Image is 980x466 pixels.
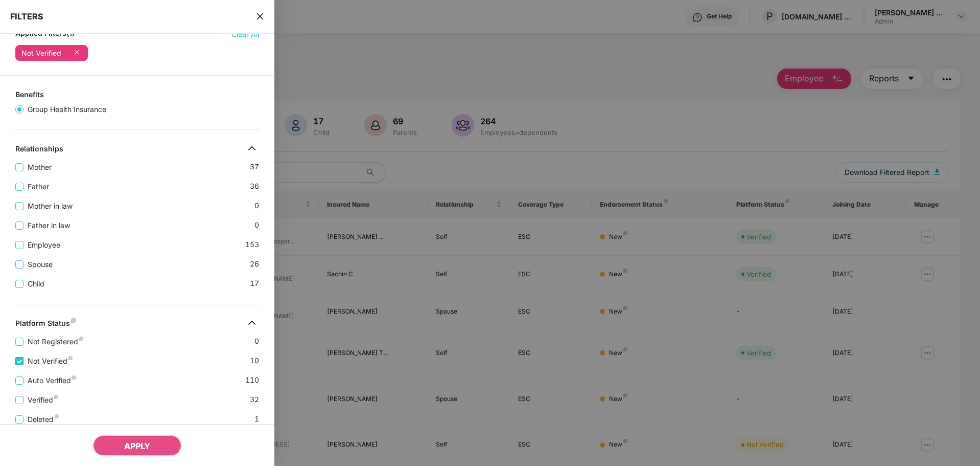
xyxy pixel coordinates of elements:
span: Not Registered [24,336,87,347]
span: Employee [24,239,64,251]
span: Group Health Insurance [24,104,110,115]
span: FILTERS [10,11,43,21]
span: Clear All [231,29,259,40]
span: 26 [250,258,259,270]
span: Father [24,181,53,192]
span: Father in law [24,220,74,231]
span: 153 [245,239,259,251]
span: Applied Filters(1) [15,29,75,40]
span: Mother [24,162,56,173]
span: Spouse [24,259,57,270]
span: 17 [250,278,259,290]
img: svg+xml;base64,PHN2ZyB4bWxucz0iaHR0cDovL3d3dy53My5vcmcvMjAwMC9zdmciIHdpZHRoPSI4IiBoZWlnaHQ9IjgiIH... [79,337,83,341]
span: 1 [254,413,259,425]
div: Relationships [15,144,63,157]
span: 0 [254,336,259,347]
span: Not Verified [24,356,77,367]
img: svg+xml;base64,PHN2ZyB4bWxucz0iaHR0cDovL3d3dy53My5vcmcvMjAwMC9zdmciIHdpZHRoPSIzMiIgaGVpZ2h0PSIzMi... [244,315,260,331]
span: Verified [24,394,62,406]
span: APPLY [124,441,150,451]
span: 32 [250,394,259,406]
img: svg+xml;base64,PHN2ZyB4bWxucz0iaHR0cDovL3d3dy53My5vcmcvMjAwMC9zdmciIHdpZHRoPSI4IiBoZWlnaHQ9IjgiIH... [72,375,76,380]
span: 110 [245,374,259,386]
div: Platform Status [15,319,76,331]
div: Not Verified [21,49,61,57]
img: svg+xml;base64,PHN2ZyB4bWxucz0iaHR0cDovL3d3dy53My5vcmcvMjAwMC9zdmciIHdpZHRoPSI4IiBoZWlnaHQ9IjgiIH... [68,356,73,360]
img: svg+xml;base64,PHN2ZyB4bWxucz0iaHR0cDovL3d3dy53My5vcmcvMjAwMC9zdmciIHdpZHRoPSIzMiIgaGVpZ2h0PSIzMi... [244,140,260,157]
span: Deleted [24,414,63,425]
span: 0 [254,219,259,231]
span: close [256,11,264,21]
span: Auto Verified [24,375,80,386]
span: Mother in law [24,201,77,212]
button: APPLY [93,435,181,456]
span: 36 [250,181,259,192]
img: svg+xml;base64,PHN2ZyB4bWxucz0iaHR0cDovL3d3dy53My5vcmcvMjAwMC9zdmciIHdpZHRoPSI4IiBoZWlnaHQ9IjgiIH... [54,395,58,399]
img: svg+xml;base64,PHN2ZyB4bWxucz0iaHR0cDovL3d3dy53My5vcmcvMjAwMC9zdmciIHdpZHRoPSI4IiBoZWlnaHQ9IjgiIH... [55,414,59,418]
span: 37 [250,161,259,173]
span: 0 [254,200,259,212]
img: svg+xml;base64,PHN2ZyB4bWxucz0iaHR0cDovL3d3dy53My5vcmcvMjAwMC9zdmciIHdpZHRoPSI4IiBoZWlnaHQ9IjgiIH... [71,318,76,323]
span: Child [24,278,49,290]
span: 10 [250,355,259,367]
